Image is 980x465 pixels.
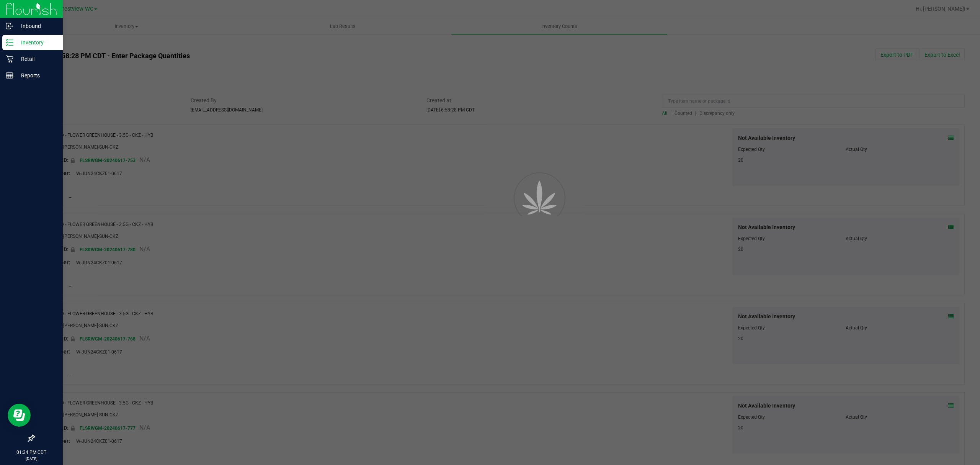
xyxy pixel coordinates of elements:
[13,54,59,64] p: Retail
[3,456,59,462] p: [DATE]
[13,38,59,47] p: Inventory
[13,21,59,31] p: Inbound
[6,39,13,46] inline-svg: Inventory
[6,72,13,79] inline-svg: Reports
[3,449,59,456] p: 01:34 PM CDT
[13,71,59,80] p: Reports
[8,404,31,427] iframe: Resource center
[6,22,13,30] inline-svg: Inbound
[6,55,13,63] inline-svg: Retail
